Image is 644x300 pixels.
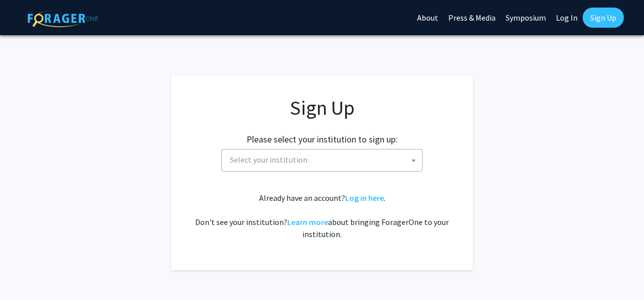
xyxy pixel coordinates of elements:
a: Learn more about bringing ForagerOne to your institution [287,217,328,227]
h2: Please select your institution to sign up: [247,134,397,145]
span: Select your institution [226,149,422,170]
a: Sign Up [583,8,624,28]
h1: Sign Up [191,96,453,120]
span: Select your institution [230,155,307,165]
img: ForagerOne Logo [28,10,98,27]
a: Log in here [345,193,384,203]
div: Already have an account? . Don't see your institution? about bringing ForagerOne to your institut... [191,192,453,240]
span: Select your institution [221,149,423,172]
